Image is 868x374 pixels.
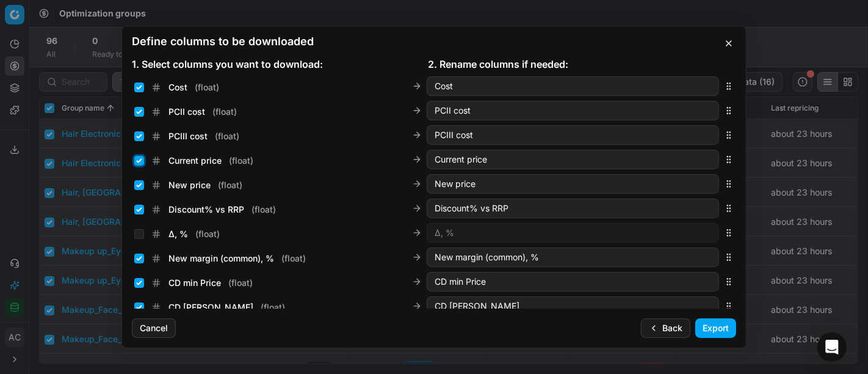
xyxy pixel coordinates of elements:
span: ( float ) [195,81,219,94]
button: Back [641,318,690,338]
span: New price [168,179,211,191]
button: Cancel [132,318,176,338]
span: ( float ) [228,277,253,289]
span: ( float ) [215,130,239,142]
span: PCIII cost [168,130,208,142]
span: Discount% vs RRP [168,204,244,216]
span: CD min Price [168,277,221,289]
span: Current price [168,155,222,167]
h2: Define columns to be downloaded [132,36,736,47]
span: Δ, % [168,228,188,240]
span: ( float ) [229,155,253,167]
span: PCII cost [168,106,205,118]
span: CD [PERSON_NAME] [168,301,253,313]
span: ( float ) [261,301,285,313]
span: ( float ) [212,106,237,118]
span: ( float ) [251,204,276,216]
div: 1. Select columns you want to download: [132,57,428,71]
span: ( float ) [218,179,242,191]
span: New margin (common), % [168,252,274,265]
button: Export [695,318,736,338]
div: 2. Rename columns if needed: [428,57,724,71]
span: Cost [168,81,187,94]
span: ( float ) [195,228,220,240]
span: ( float ) [281,252,306,265]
